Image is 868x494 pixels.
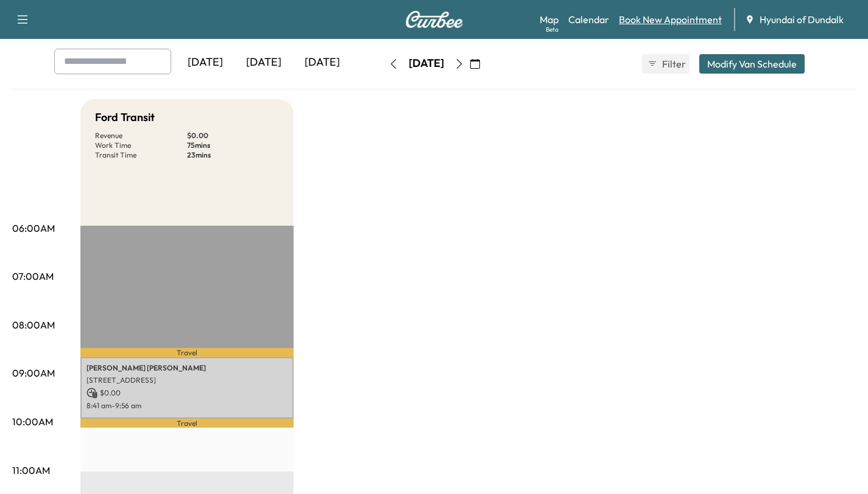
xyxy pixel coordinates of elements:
div: [DATE] [176,49,235,77]
p: 75 mins [187,141,279,150]
p: Revenue [95,131,187,141]
span: Hyundai of Dundalk [760,12,844,27]
a: Book New Appointment [619,12,722,27]
p: 08:00AM [12,318,55,332]
p: 23 mins [187,150,279,160]
p: Travel [80,348,294,357]
p: [PERSON_NAME] [PERSON_NAME] [86,363,288,373]
p: Transit Time [95,150,187,160]
p: 07:00AM [12,269,54,284]
p: Travel [80,419,294,428]
img: Curbee Logo [405,11,464,28]
button: Filter [642,54,690,74]
p: $ 0.00 [86,388,288,398]
p: 8:41 am - 9:56 am [86,401,288,411]
div: [DATE] [235,49,293,77]
p: Work Time [95,141,187,150]
p: 10:00AM [12,414,53,429]
h5: Ford Transit [95,109,155,126]
p: $ 0.00 [187,131,279,141]
p: 09:00AM [12,366,55,380]
a: MapBeta [540,12,559,27]
p: [STREET_ADDRESS] [86,375,288,385]
div: [DATE] [409,56,444,71]
p: 06:00AM [12,221,55,235]
div: [DATE] [293,49,351,77]
a: Calendar [568,12,609,27]
div: Beta [546,25,559,34]
span: Filter [662,57,684,71]
p: 11:00AM [12,463,50,478]
button: Modify Van Schedule [699,54,805,74]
